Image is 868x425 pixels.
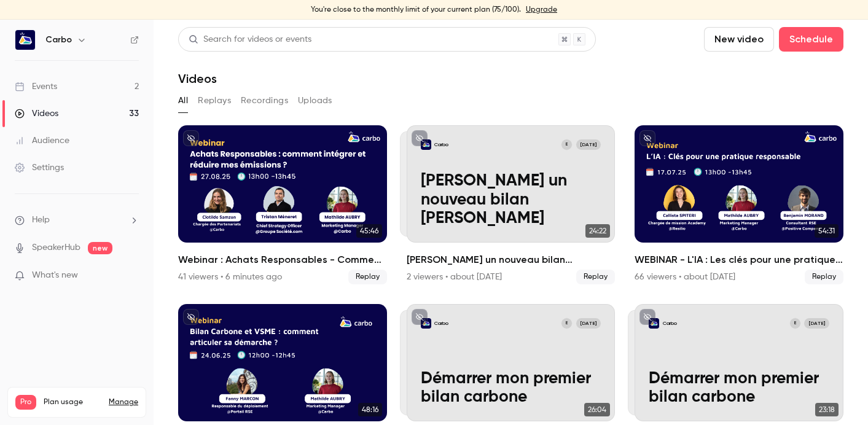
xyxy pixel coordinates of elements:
[15,395,36,410] span: Pro
[241,91,288,111] button: Recordings
[109,397,138,407] a: Manage
[178,27,843,418] section: Videos
[15,135,69,147] div: Audience
[407,125,616,284] a: Démarrer un nouveau bilan carboneCarboE[DATE][PERSON_NAME] un nouveau bilan [PERSON_NAME]24:22Dém...
[183,130,199,146] button: unpublished
[635,125,843,284] li: WEBINAR - L'IA : Les clés pour une pratique responsable
[183,309,199,325] button: unpublished
[32,214,50,227] span: Help
[198,91,231,111] button: Replays
[639,130,655,146] button: unpublished
[412,309,428,325] button: unpublished
[635,125,843,284] a: 54:31WEBINAR - L'IA : Les clés pour une pratique responsable66 viewers • about [DATE]Replay
[576,139,601,150] span: [DATE]
[421,370,601,408] p: Démarrer mon premier bilan carbone
[663,320,677,327] p: Carbo
[407,271,502,283] div: 2 viewers • about [DATE]
[815,403,839,416] span: 23:18
[815,224,839,238] span: 54:31
[407,252,616,267] h2: [PERSON_NAME] un nouveau bilan [PERSON_NAME]
[178,271,282,283] div: 41 viewers • 6 minutes ago
[704,27,774,52] button: New video
[88,242,112,254] span: new
[32,241,80,254] a: SpeakerHub
[15,214,139,227] li: help-dropdown-opener
[45,34,72,46] h6: Carbo
[576,318,601,329] span: [DATE]
[585,224,610,238] span: 24:22
[358,403,382,416] span: 48:16
[298,91,332,111] button: Uploads
[434,320,448,327] p: Carbo
[635,252,843,267] h2: WEBINAR - L'IA : Les clés pour une pratique responsable
[779,27,843,52] button: Schedule
[576,270,615,284] span: Replay
[15,107,58,120] div: Videos
[804,318,829,329] span: [DATE]
[561,139,573,150] div: E
[44,397,101,407] span: Plan usage
[32,269,78,282] span: What's new
[15,162,64,174] div: Settings
[124,270,139,281] iframe: Noticeable Trigger
[789,318,801,329] div: E
[348,270,387,284] span: Replay
[178,125,387,284] li: Webinar : Achats Responsables - Comment intégrer et réduire mes émissions du scope 3 ?
[421,172,601,228] p: [PERSON_NAME] un nouveau bilan [PERSON_NAME]
[526,5,557,15] a: Upgrade
[805,270,843,284] span: Replay
[178,71,217,86] h1: Videos
[189,33,311,46] div: Search for videos or events
[434,141,448,149] p: Carbo
[635,271,735,283] div: 66 viewers • about [DATE]
[178,125,387,284] a: 45:46Webinar : Achats Responsables - Comment intégrer et réduire mes émissions du scope 3 ?41 vie...
[584,403,610,416] span: 26:04
[15,80,57,93] div: Events
[649,370,829,408] p: Démarrer mon premier bilan carbone
[356,224,382,238] span: 45:46
[561,318,573,329] div: E
[639,309,655,325] button: unpublished
[412,130,428,146] button: unpublished
[178,252,387,267] h2: Webinar : Achats Responsables - Comment intégrer et réduire mes émissions du scope 3 ?
[407,125,616,284] li: Démarrer un nouveau bilan carbone
[15,30,35,50] img: Carbo
[178,91,188,111] button: All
